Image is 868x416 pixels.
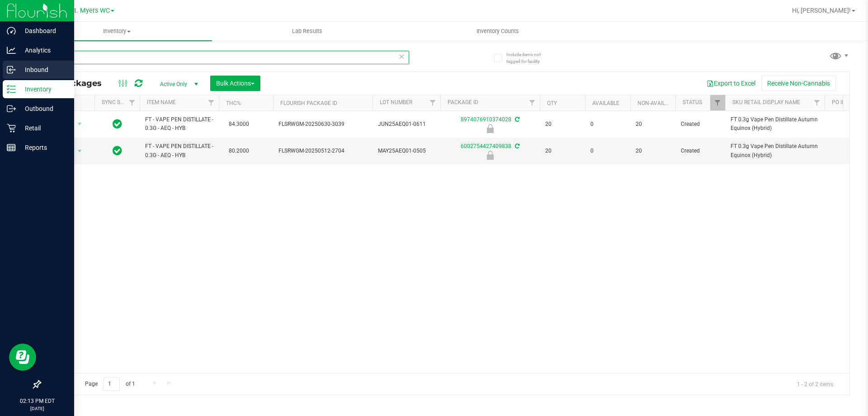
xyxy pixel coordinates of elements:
a: Flourish Package ID [280,100,337,106]
a: Status [683,99,702,105]
a: THC% [226,100,241,106]
p: 02:13 PM EDT [4,397,70,405]
span: Created [681,120,720,129]
span: In Sync [113,118,122,130]
span: MAY25AEQ01-0505 [378,147,435,155]
p: Inbound [16,64,70,75]
span: 20 [545,120,580,129]
span: 1 - 2 of 2 items [790,377,840,391]
span: Created [681,147,720,155]
span: 20 [545,147,580,155]
a: Item Name [147,99,176,105]
span: Include items not tagged for facility [506,51,552,65]
span: Inventory [22,27,212,35]
a: Filter [125,95,140,110]
p: Analytics [16,45,70,56]
p: Reports [16,142,70,153]
a: Inventory [22,22,212,41]
span: Bulk Actions [216,80,255,87]
a: Filter [710,95,725,110]
button: Bulk Actions [210,76,260,91]
a: Package ID [448,99,478,105]
a: Filter [204,95,219,110]
span: FT - VAPE PEN DISTILLATE - 0.3G - AEQ - HYB [145,142,213,159]
span: FT 0.3g Vape Pen Distillate Autumn Equinox (Hybrid) [731,115,819,133]
span: Page of 1 [77,377,142,391]
span: 0 [590,120,625,129]
a: Sku Retail Display Name [732,99,800,105]
span: select [74,145,85,158]
span: FT 0.3g Vape Pen Distillate Autumn Equinox (Hybrid) [731,142,819,159]
span: Sync from Compliance System [514,116,519,123]
a: PO ID [832,99,845,105]
inline-svg: Outbound [7,104,16,113]
a: 8974076910374028 [461,116,511,123]
inline-svg: Analytics [7,46,16,55]
span: Sync from Compliance System [514,143,519,149]
span: 80.2000 [224,144,254,158]
span: 0 [590,147,625,155]
div: Newly Received [439,124,541,133]
span: Ft. Myers WC [71,7,110,14]
a: Filter [810,95,825,110]
a: Filter [525,95,540,110]
iframe: Resource center [9,344,36,371]
a: Qty [547,100,557,106]
p: [DATE] [4,405,70,412]
input: 1 [104,377,120,391]
inline-svg: Reports [7,143,16,152]
span: JUN25AEQ01-0611 [378,120,435,129]
span: 20 [636,147,670,155]
span: FLSRWGM-20250512-2704 [278,147,367,155]
span: Inventory Counts [464,27,531,35]
input: Search Package ID, Item Name, SKU, Lot or Part Number... [40,51,409,64]
inline-svg: Inbound [7,65,16,74]
inline-svg: Retail [7,124,16,133]
a: Available [592,100,619,106]
span: select [74,118,85,130]
p: Outbound [16,103,70,114]
span: All Packages [47,78,111,88]
a: Non-Available [637,100,678,106]
a: Inventory Counts [402,22,593,41]
div: Newly Received [439,151,541,160]
button: Export to Excel [701,76,761,91]
span: 20 [636,120,670,129]
span: FLSRWGM-20250630-3039 [278,120,367,129]
span: Lab Results [280,27,335,35]
inline-svg: Inventory [7,85,16,94]
span: Hi, [PERSON_NAME]! [792,7,851,14]
span: FT - VAPE PEN DISTILLATE - 0.3G - AEQ - HYB [145,115,213,133]
span: Clear [398,51,405,62]
p: Inventory [16,84,70,95]
span: 84.3000 [224,118,254,131]
p: Retail [16,123,70,134]
a: Lot Number [380,99,412,105]
a: Sync Status [102,99,137,105]
a: 6002754427409838 [461,143,511,149]
span: In Sync [113,144,122,157]
inline-svg: Dashboard [7,26,16,35]
p: Dashboard [16,25,70,36]
a: Lab Results [212,22,402,41]
button: Receive Non-Cannabis [761,76,836,91]
a: Filter [425,95,440,110]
